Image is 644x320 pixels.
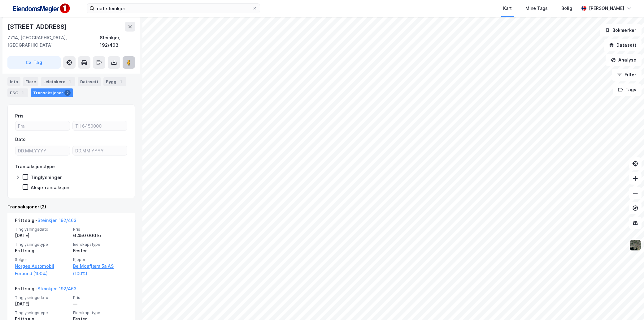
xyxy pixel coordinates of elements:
a: Norges Automobil Forbund (100%) [15,262,69,277]
div: 1 [67,79,73,85]
div: Datasett [78,77,101,86]
div: 1 [118,79,124,85]
div: [PERSON_NAME] [589,5,624,12]
button: Tag [7,56,61,69]
span: Pris [73,295,128,300]
button: Tags [613,83,642,96]
div: Transaksjoner (2) [7,203,135,211]
div: 7714, [GEOGRAPHIC_DATA], [GEOGRAPHIC_DATA] [7,34,100,49]
a: Steinkjer, 192/463 [37,286,76,291]
button: Filter [612,69,642,81]
input: DD.MM.YYYY [73,146,127,155]
span: Tinglysningstype [15,310,69,315]
div: Tinglysninger [31,174,62,180]
a: Steinkjer, 192/463 [37,218,76,223]
img: 9k= [629,239,641,251]
span: Tinglysningsdato [15,227,69,232]
div: [STREET_ADDRESS] [7,22,68,32]
input: DD.MM.YYYY [15,146,70,155]
div: Mine Tags [525,5,548,12]
span: Tinglysningsdato [15,295,69,300]
div: Leietakere [41,77,75,86]
input: Søk på adresse, matrikkel, gårdeiere, leietakere eller personer [94,4,252,13]
div: Fritt salg - [15,217,76,227]
button: Datasett [604,39,642,51]
div: Fester [73,247,128,254]
div: Dato [15,136,26,143]
div: 1 [20,90,26,96]
div: Fritt salg - [15,285,76,295]
span: Tinglysningstype [15,242,69,247]
span: Selger [15,257,69,262]
img: F4PB6Px+NJ5v8B7XTbfpPpyloAAAAASUVORK5CYII= [10,2,72,15]
input: Til 6450000 [73,121,127,130]
div: Kontrollprogram for chat [613,290,644,320]
div: 2 [64,90,71,96]
a: Be Moafjæra 5a AS (100%) [73,262,128,277]
button: Analyse [606,54,642,66]
div: Bolig [561,5,572,12]
div: Bygg [103,77,126,86]
input: Fra [15,121,70,130]
div: ESG [7,88,28,97]
div: Pris [15,112,24,120]
div: [DATE] [15,232,69,239]
span: Pris [73,227,128,232]
div: Kart [503,5,512,12]
span: Eierskapstype [73,310,128,315]
div: 6 450 000 kr [73,232,128,239]
div: Info [7,77,20,86]
div: Fritt salg [15,247,69,254]
div: — [73,300,128,308]
button: Bokmerker [600,24,642,36]
div: Eiere [23,77,38,86]
div: Aksjetransaksjon [31,185,69,190]
div: [DATE] [15,300,69,308]
span: Kjøper [73,257,128,262]
div: Transaksjoner [31,88,73,97]
iframe: Chat Widget [613,290,644,320]
div: Transaksjonstype [15,163,55,170]
span: Eierskapstype [73,242,128,247]
div: Steinkjer, 192/463 [100,34,135,49]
